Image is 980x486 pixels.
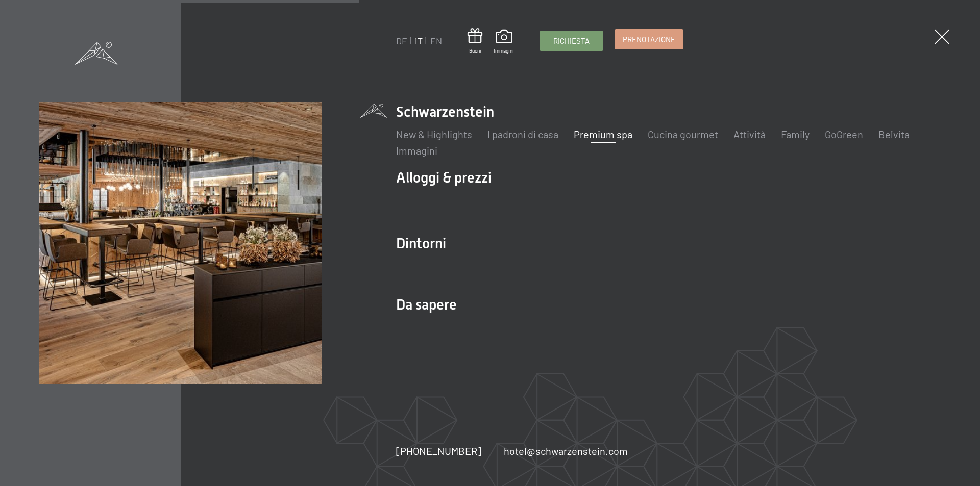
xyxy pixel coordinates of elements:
[574,128,632,140] a: Premium spa
[396,144,437,157] a: Immagini
[781,128,810,140] a: Family
[540,31,603,50] a: Richiesta
[733,128,766,140] a: Attività
[468,28,482,54] a: Buoni
[553,36,590,46] span: Richiesta
[430,35,442,46] a: EN
[487,128,558,140] a: I padroni di casa
[615,30,683,49] a: Prenotazione
[494,30,514,54] a: Immagini
[504,444,628,458] a: hotel@schwarzenstein.com
[878,128,910,140] a: Belvita
[468,47,482,54] span: Buoni
[396,445,481,457] span: [PHONE_NUMBER]
[396,128,472,140] a: New & Highlights
[415,35,423,46] a: IT
[623,34,675,45] span: Prenotazione
[648,128,718,140] a: Cucina gourmet
[494,47,514,54] span: Immagini
[825,128,863,140] a: GoGreen
[396,35,407,46] a: DE
[396,444,481,458] a: [PHONE_NUMBER]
